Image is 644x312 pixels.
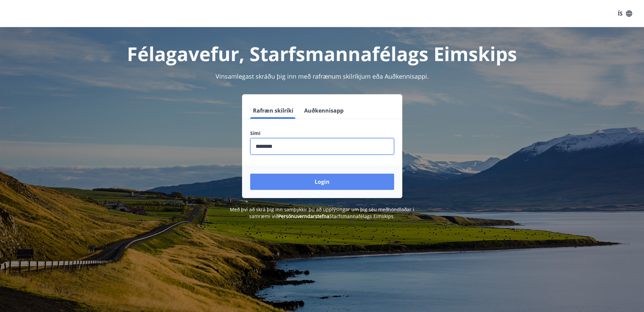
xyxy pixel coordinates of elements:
[250,130,394,137] label: Sími
[216,72,429,80] span: Vinsamlegast skráðu þig inn með rafrænum skilríkjum eða Auðkennisappi.
[86,41,558,66] h1: Félagavefur, Starfsmannafélags Eimskips
[230,206,414,219] span: Með því að skrá þig inn samþykkir þú að upplýsingar um þig séu meðhöndlaðar í samræmi við Starfsm...
[278,213,329,219] a: Persónuverndarstefna
[301,102,346,119] button: Auðkennisapp
[250,174,394,190] button: Login
[614,7,636,20] button: ÍS
[250,102,296,119] button: Rafræn skilríki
